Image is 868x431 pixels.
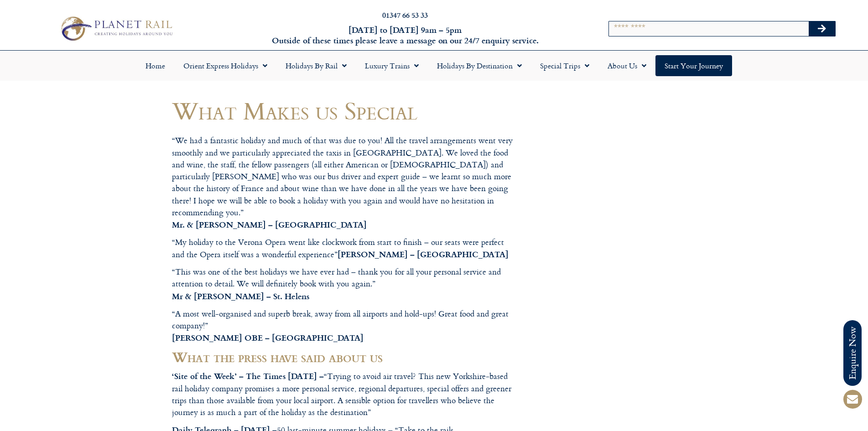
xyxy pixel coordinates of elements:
button: Search [809,21,835,36]
a: Holidays by Rail [276,55,356,76]
img: Planet Rail Train Holidays Logo [56,14,176,43]
a: Holidays by Destination [428,55,531,76]
a: About Us [598,55,655,76]
a: 01347 66 53 33 [382,10,428,20]
a: Orient Express Holidays [174,55,276,76]
a: Luxury Trains [356,55,428,76]
nav: Menu [5,55,863,76]
a: Home [136,55,174,76]
h6: [DATE] to [DATE] 9am – 5pm Outside of these times please leave a message on our 24/7 enquiry serv... [234,25,576,46]
a: Special Trips [531,55,598,76]
a: Start your Journey [655,55,732,76]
